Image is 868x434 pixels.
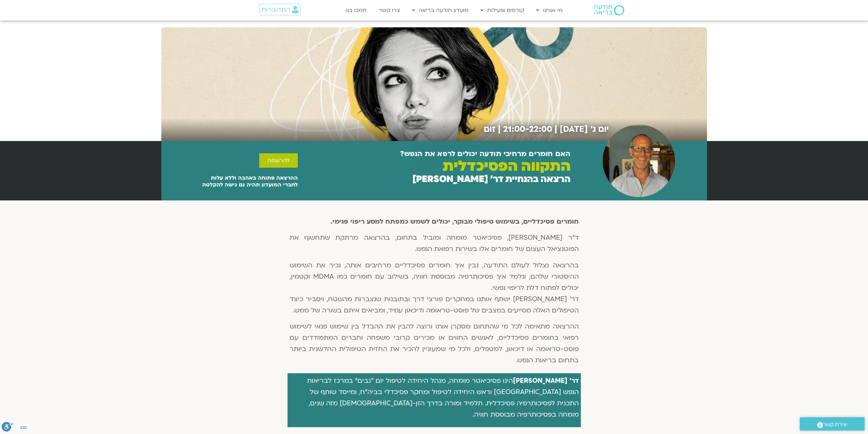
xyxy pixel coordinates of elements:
h2: הרצאה בהנחיית דר׳ [PERSON_NAME] [412,174,571,184]
span: יצירת קשר [823,420,848,429]
img: תודעה בריאה [594,5,624,15]
h2: יום ג׳ [DATE] | 21:00-22:00 | זום [161,125,609,134]
p: בהרצאה נצלול לעולם התודעה, נבין איך חומרים פסיכדליים מרחיבים אותה, נכיר את השימוש ההיסטורי שלהם, ... [290,260,579,316]
span: התחברות [261,6,290,13]
h2: התקווה הפסיכדלית [443,158,571,174]
p: ד"ר [PERSON_NAME], פסיכיאטר מומחה ומוביל בתחום, בהרצאה מרתקת שתחשוף את הפוטנציאל העצום של חומרים ... [290,232,579,255]
p: הינו פסיכיאטר מומחה, מנהל היחידה לטיפול יום "גבים" במרכז לבריאות הנפש [GEOGRAPHIC_DATA] וראש היחי... [290,375,579,420]
a: צרו קשר [375,4,403,17]
a: תמכו בנו [342,4,370,17]
a: יצירת קשר [800,417,865,431]
a: מי אנחנו [533,4,566,17]
a: להרשמה [259,153,298,168]
a: מועדון תודעה בריאה [409,4,472,17]
strong: דר׳ [PERSON_NAME] [513,376,579,385]
h2: האם חומרים מרחיבי תודעה יכולים לרפא את הנפש? [400,150,571,158]
a: קורסים ופעילות [477,4,528,17]
img: Untitled design (4) [603,125,675,197]
a: התחברות [259,4,300,15]
p: ההרצאה מתאימה לכל מי שהתחום מסקרן אותו ורוצה להבין את ההבדל בין שימוש פנאי לשימוש רפואי בחומרים פ... [290,321,579,366]
strong: חומרים פסיכדליים, בשימוש טיפולי מבוקר, יכולים לשמש כמפתח למסע ריפוי פנימי. [330,217,579,226]
span: להרשמה [267,157,290,164]
p: ההרצאה פתוחה באהבה וללא עלות לחברי המועדון תהיה גם גישה להקלטה [161,174,298,188]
